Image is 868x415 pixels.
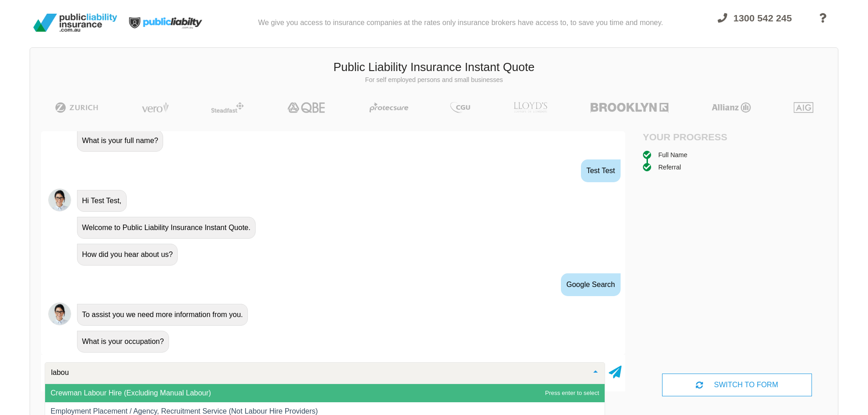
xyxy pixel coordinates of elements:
div: Referral [658,162,681,172]
img: AIG | Public Liability Insurance [790,102,817,113]
img: Steadfast | Public Liability Insurance [207,102,247,113]
div: What is your full name? [77,130,163,152]
img: Protecsure | Public Liability Insurance [366,102,412,113]
input: Search or select your occupation [49,368,586,377]
div: What is your occupation? [77,331,169,353]
img: Public Liability Insurance [30,10,121,36]
div: Full Name [658,150,688,160]
div: Google Search [561,273,621,296]
img: Zurich | Public Liability Insurance [51,102,103,113]
span: Crewman Labour Hire (Excluding Manual Labour) [51,389,211,397]
p: For self employed persons and small businesses [37,76,831,85]
div: Welcome to Public Liability Insurance Instant Quote. [77,217,256,239]
img: Public Liability Insurance Light [121,4,212,42]
img: QBE | Public Liability Insurance [282,102,331,113]
h4: Your Progress [643,131,737,143]
img: CGU | Public Liability Insurance [447,102,474,113]
span: 1300 542 245 [734,13,792,23]
img: LLOYD's | Public Liability Insurance [508,102,552,113]
div: test test [581,159,621,182]
img: Brooklyn | Public Liability Insurance [587,102,672,113]
span: Employment Placement / Agency, Recruitment Service (Not Labour Hire Providers) [51,407,318,415]
img: Allianz | Public Liability Insurance [707,102,755,113]
img: Chatbot | PLI [48,189,71,211]
img: Chatbot | PLI [48,302,71,325]
div: We give you access to insurance companies at the rates only insurance brokers have access to, to ... [258,4,663,42]
a: 1300 542 245 [709,7,800,42]
h3: Public Liability Insurance Instant Quote [37,59,831,76]
img: Vero | Public Liability Insurance [138,102,173,113]
div: To assist you we need more information from you. [77,304,248,326]
div: SWITCH TO FORM [662,374,812,396]
div: How did you hear about us? [77,244,178,266]
div: Hi Test Test, [77,190,127,212]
